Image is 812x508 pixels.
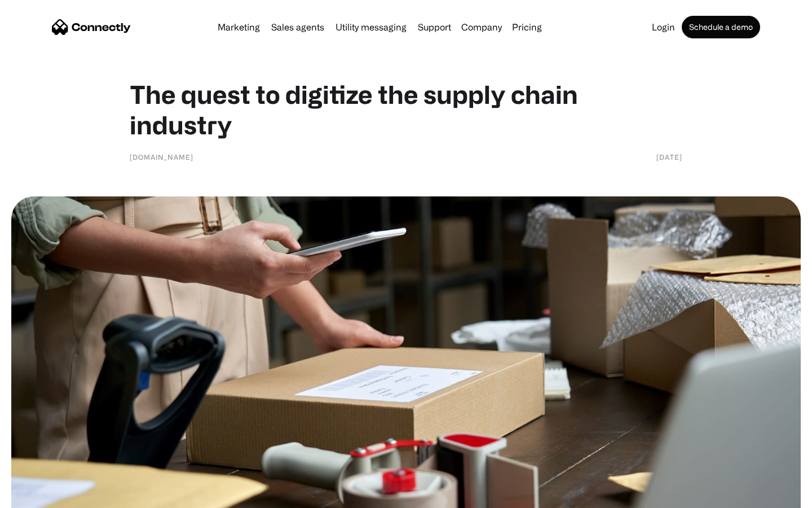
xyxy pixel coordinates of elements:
[507,23,546,32] a: Pricing
[461,19,502,35] div: Company
[267,23,329,32] a: Sales agents
[130,151,193,163] div: [DOMAIN_NAME]
[11,488,68,504] aside: Language selected: English
[656,151,682,163] div: [DATE]
[23,488,68,504] ul: Language list
[647,23,679,32] a: Login
[413,23,456,32] a: Support
[213,23,264,32] a: Marketing
[331,23,411,32] a: Utility messaging
[130,79,682,140] h1: The quest to digitize the supply chain industry
[682,16,760,38] a: Schedule a demo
